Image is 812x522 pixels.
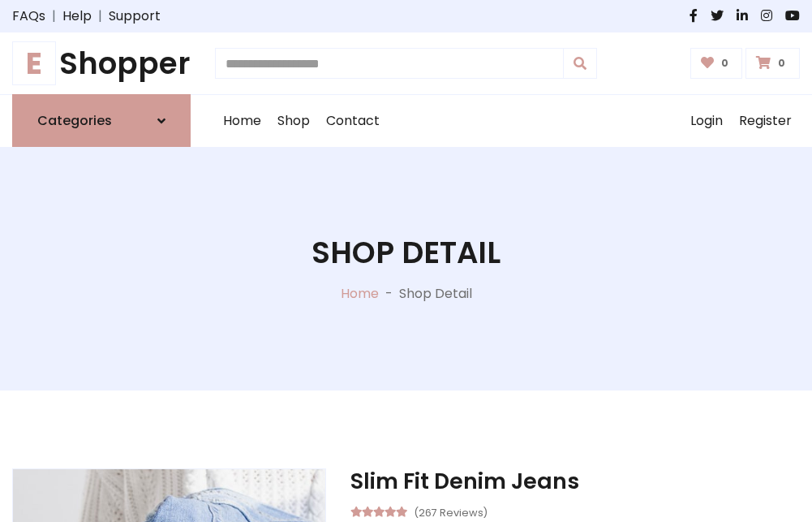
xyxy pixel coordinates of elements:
[109,6,161,26] a: Support
[745,48,800,79] a: 0
[215,95,269,147] a: Home
[717,56,733,71] span: 0
[45,6,62,26] span: |
[690,48,743,79] a: 0
[37,113,112,128] h6: Categories
[399,284,472,304] p: Shop Detail
[318,95,388,147] a: Contact
[682,95,731,147] a: Login
[350,468,800,494] h3: Slim Fit Denim Jeans
[774,56,789,71] span: 0
[12,45,191,81] a: EShopper
[12,6,45,26] a: FAQs
[92,6,109,26] span: |
[311,235,501,270] h1: Shop Detail
[12,41,56,85] span: E
[62,6,92,26] a: Help
[341,284,379,303] a: Home
[414,502,488,521] small: (267 Reviews)
[12,45,191,81] h1: Shopper
[12,94,191,147] a: Categories
[269,95,318,147] a: Shop
[731,95,800,147] a: Register
[379,284,399,304] p: -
